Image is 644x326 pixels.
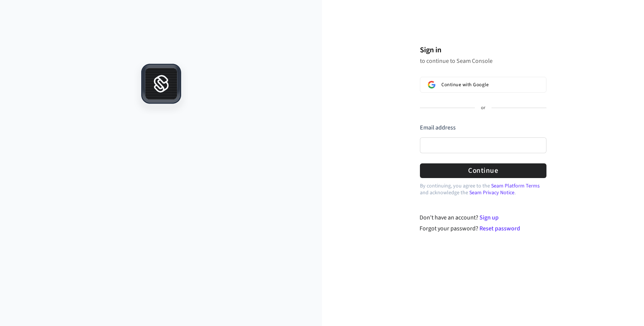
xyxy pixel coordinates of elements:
[479,213,499,222] a: Sign up
[420,44,546,56] h1: Sign in
[420,224,546,233] div: Forgot your password?
[491,182,540,190] a: Seam Platform Terms
[481,105,485,111] p: or
[420,163,546,178] button: Continue
[469,189,514,197] a: Seam Privacy Notice
[420,77,546,93] button: Sign in with GoogleContinue with Google
[420,213,546,222] div: Don't have an account?
[420,57,546,65] p: to continue to Seam Console
[420,183,546,196] p: By continuing, you agree to the and acknowledge the .
[428,81,435,88] img: Sign in with Google
[441,82,488,88] span: Continue with Google
[420,123,456,132] label: Email address
[479,224,520,233] a: Reset password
